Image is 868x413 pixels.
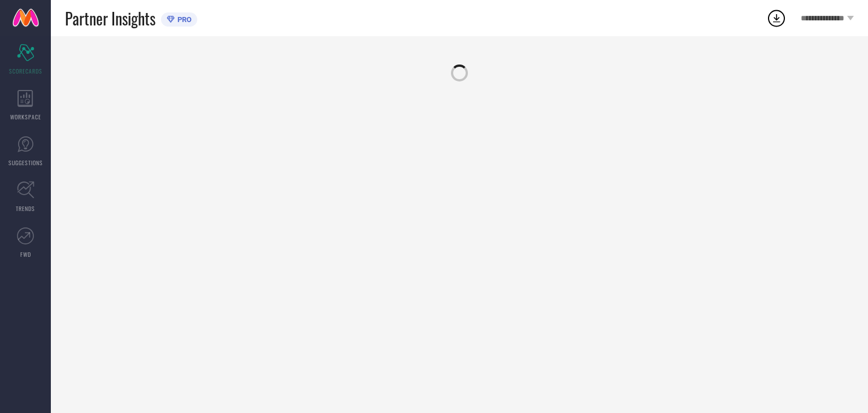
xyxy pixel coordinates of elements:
[766,8,787,28] div: Open download list
[175,15,192,24] span: PRO
[10,113,41,121] span: WORKSPACE
[8,158,43,167] span: SUGGESTIONS
[16,204,35,213] span: TRENDS
[9,67,42,75] span: SCORECARDS
[65,7,155,30] span: Partner Insights
[20,250,31,259] span: FWD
